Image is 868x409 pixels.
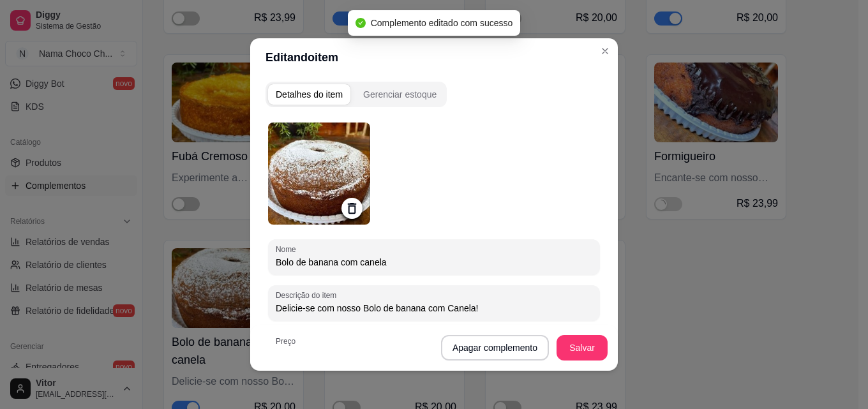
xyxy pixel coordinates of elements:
[355,18,366,28] span: check-circle
[276,244,301,255] label: Nome
[266,82,602,107] div: complement-group
[276,88,343,101] div: Detalhes do item
[557,335,608,361] button: Salvar
[441,335,549,361] button: Apagar complemento
[268,123,370,225] img: logo da loja
[276,336,300,346] label: Preço
[371,18,513,28] span: Complemento editado com sucesso
[276,302,592,315] input: Descrição do item
[276,256,592,269] input: Nome
[266,82,447,107] div: complement-group
[250,38,618,77] header: Editando item
[276,290,341,301] label: Descrição do item
[363,88,437,101] div: Gerenciar estoque
[595,41,615,61] button: Close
